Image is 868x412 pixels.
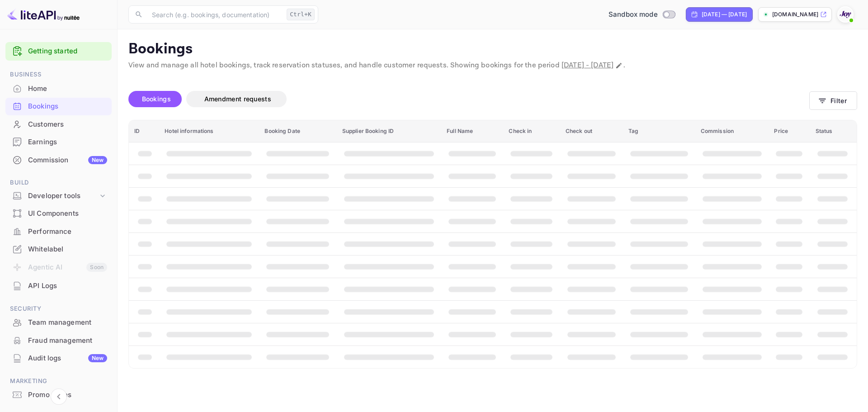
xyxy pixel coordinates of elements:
div: Team management [28,317,107,328]
th: Full Name [441,120,503,142]
div: Bookings [5,98,112,115]
div: Earnings [28,137,107,147]
a: Team management [5,314,112,331]
button: Collapse navigation [51,388,67,405]
a: Performance [5,223,112,240]
div: Home [28,84,107,94]
button: Filter [809,91,857,110]
div: Ctrl+K [287,9,315,20]
a: Fraud management [5,332,112,349]
th: Commission [695,120,769,142]
th: Status [810,120,857,142]
button: Change date range [614,61,623,70]
a: Bookings [5,98,112,114]
p: [DOMAIN_NAME] [772,10,818,19]
div: New [88,354,107,362]
span: Build [5,178,112,188]
div: Bookings [28,101,107,112]
div: Fraud management [5,332,112,350]
span: Amendment requests [204,95,271,103]
div: Earnings [5,133,112,151]
div: Promo codes [5,386,112,404]
a: CommissionNew [5,152,112,168]
p: View and manage all hotel bookings, track reservation statuses, and handle customer requests. Sho... [128,60,857,71]
div: Switch to Production mode [605,9,679,20]
th: Check in [503,120,560,142]
div: Performance [28,227,107,237]
span: Sandbox mode [609,9,658,20]
div: CommissionNew [5,152,112,169]
a: Home [5,80,112,97]
th: Price [769,120,810,142]
input: Search (e.g. bookings, documentation) [146,5,283,24]
div: Home [5,80,112,98]
p: Bookings [128,40,857,58]
th: Check out [560,120,623,142]
div: Customers [5,116,112,133]
div: Fraud management [28,336,107,346]
th: Supplier Booking ID [337,120,441,142]
a: UI Components [5,205,112,222]
th: Booking Date [259,120,336,142]
div: Whitelabel [28,244,107,255]
a: Earnings [5,133,112,150]
th: Hotel informations [159,120,259,142]
div: New [88,156,107,164]
div: Whitelabel [5,241,112,258]
div: API Logs [5,277,112,295]
div: [DATE] — [DATE] [702,10,747,19]
div: Developer tools [5,188,112,204]
a: API Logs [5,277,112,294]
div: Audit logs [28,353,107,364]
div: Audit logsNew [5,350,112,367]
a: Promo codes [5,386,112,403]
th: ID [129,120,159,142]
img: With Joy [838,7,853,22]
span: Bookings [142,95,171,103]
div: Customers [28,119,107,130]
a: Whitelabel [5,241,112,257]
a: Customers [5,116,112,133]
div: Team management [5,314,112,331]
img: LiteAPI logo [7,7,80,22]
a: Getting started [28,46,107,57]
th: Tag [623,120,695,142]
span: Marketing [5,376,112,386]
span: Business [5,70,112,80]
div: Getting started [5,42,112,61]
div: Performance [5,223,112,241]
div: Promo codes [28,390,107,400]
div: UI Components [28,208,107,219]
div: Commission [28,155,107,166]
table: booking table [129,120,857,368]
span: Security [5,304,112,314]
div: API Logs [28,281,107,291]
div: UI Components [5,205,112,223]
div: account-settings tabs [128,91,809,107]
div: Developer tools [28,191,98,201]
a: Audit logsNew [5,350,112,366]
span: [DATE] - [DATE] [561,61,613,70]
